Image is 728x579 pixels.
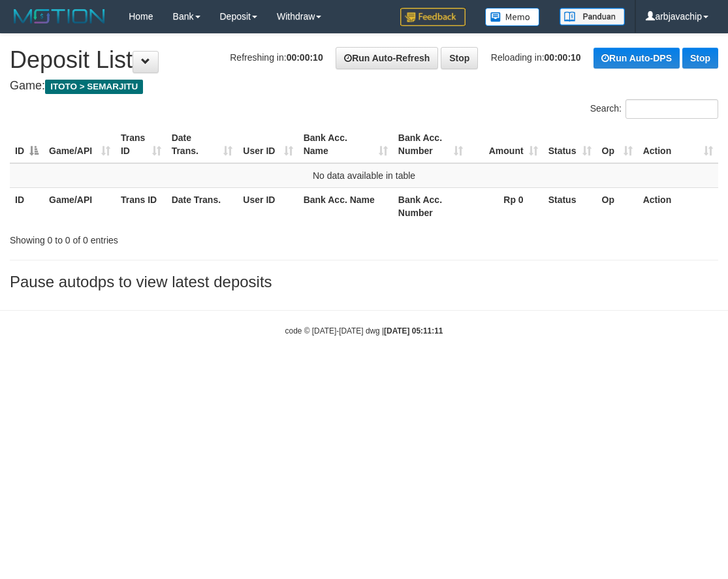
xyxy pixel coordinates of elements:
[166,126,238,163] th: Date Trans.: activate to sort column ascending
[468,126,543,163] th: Amount: activate to sort column ascending
[10,187,44,225] th: ID
[560,8,625,25] img: panduan.png
[336,47,438,69] a: Run Auto-Refresh
[285,326,443,336] small: code © [DATE]-[DATE] dwg |
[10,228,294,247] div: Showing 0 to 0 of 0 entries
[230,52,323,63] span: Refreshing in:
[10,274,718,290] h3: Pause autodps to view latest deposits
[393,187,469,225] th: Bank Acc. Number
[638,187,718,225] th: Action
[682,48,718,69] a: Stop
[298,126,393,163] th: Bank Acc. Name: activate to sort column ascending
[45,80,143,94] span: ITOTO > SEMARJITU
[287,52,323,63] strong: 00:00:10
[10,163,718,188] td: No data available in table
[625,99,718,119] input: Search:
[590,99,718,119] label: Search:
[393,126,469,163] th: Bank Acc. Number: activate to sort column ascending
[298,187,393,225] th: Bank Acc. Name
[638,126,718,163] th: Action: activate to sort column ascending
[468,187,543,225] th: Rp 0
[545,52,581,63] strong: 00:00:10
[593,48,680,69] a: Run Auto-DPS
[238,126,298,163] th: User ID: activate to sort column ascending
[384,326,443,336] strong: [DATE] 05:11:11
[10,80,718,93] h4: Game:
[441,47,478,69] a: Stop
[10,47,718,73] h1: Deposit List
[543,126,597,163] th: Status: activate to sort column ascending
[485,8,540,26] img: Button%20Memo.svg
[166,187,238,225] th: Date Trans.
[116,187,166,225] th: Trans ID
[543,187,597,225] th: Status
[491,52,581,63] span: Reloading in:
[44,126,116,163] th: Game/API: activate to sort column ascending
[116,126,166,163] th: Trans ID: activate to sort column ascending
[400,8,466,26] img: Feedback.jpg
[597,126,638,163] th: Op: activate to sort column ascending
[10,126,44,163] th: ID: activate to sort column descending
[597,187,638,225] th: Op
[238,187,298,225] th: User ID
[44,187,116,225] th: Game/API
[10,7,109,26] img: MOTION_logo.png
